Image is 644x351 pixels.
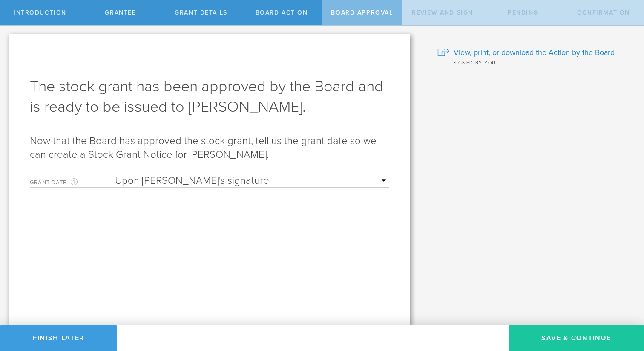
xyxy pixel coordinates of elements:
button: Save & Continue [509,325,644,351]
span: View, print, or download the Action by the Board [454,47,615,58]
span: Pending [508,9,538,16]
label: Grant Date [30,177,115,187]
p: Now that the Board has approved the stock grant, tell us the grant date so we can create a Stock ... [30,134,389,162]
span: Confirmation [577,9,630,16]
span: Board Approval [331,9,393,16]
span: Introduction [14,9,66,16]
span: Grantee [105,9,136,16]
span: Review and Sign [412,9,473,16]
h1: The stock grant has been approved by the Board and is ready to be issued to [PERSON_NAME]. [30,76,389,117]
div: Signed by you [437,58,631,67]
span: Grant Details [175,9,227,16]
span: Board Action [256,9,308,16]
